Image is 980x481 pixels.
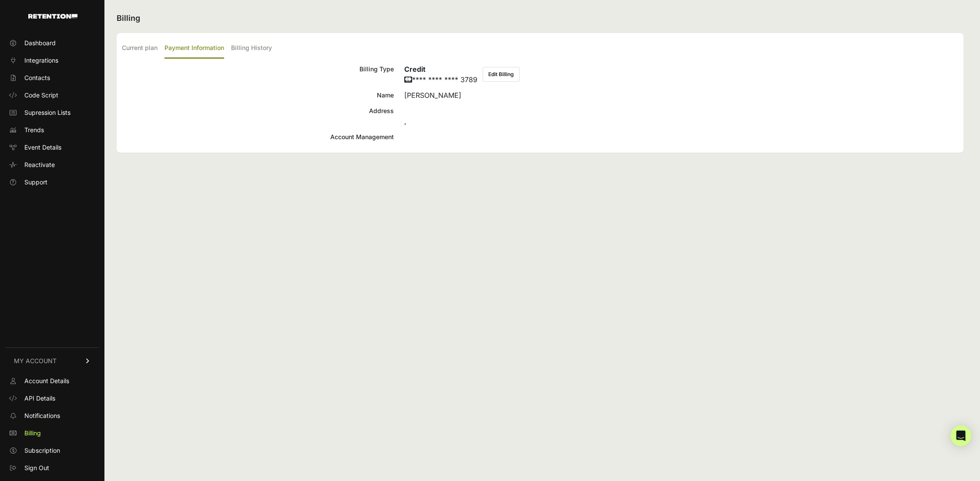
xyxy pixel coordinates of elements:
[122,132,394,142] div: Account Management
[5,374,99,388] a: Account Details
[483,67,520,82] button: Edit Billing
[5,409,99,423] a: Notifications
[404,64,477,74] h6: Credit
[5,53,99,67] a: Integrations
[5,36,99,50] a: Dashboard
[24,394,55,403] span: API Details
[14,357,57,365] span: MY ACCOUNT
[5,347,99,374] a: MY ACCOUNT
[24,446,60,455] span: Subscription
[24,178,47,187] span: Support
[24,377,69,385] span: Account Details
[5,106,99,120] a: Supression Lists
[122,64,394,85] div: Billing Type
[5,140,99,154] a: Event Details
[24,108,70,117] span: Supression Lists
[24,91,58,100] span: Code Script
[5,88,99,102] a: Code Script
[5,123,99,137] a: Trends
[5,391,99,405] a: API Details
[24,143,61,152] span: Event Details
[404,106,958,127] div: ,
[5,426,99,440] a: Billing
[24,39,56,47] span: Dashboard
[5,71,99,85] a: Contacts
[122,38,158,59] label: Current plan
[164,38,224,59] label: Payment Information
[950,425,971,446] div: Open Intercom Messenger
[117,12,963,24] h2: Billing
[404,90,958,100] div: [PERSON_NAME]
[5,461,99,475] a: Sign Out
[24,56,58,65] span: Integrations
[24,160,55,169] span: Reactivate
[24,126,44,134] span: Trends
[5,158,99,172] a: Reactivate
[122,90,394,100] div: Name
[28,14,77,19] img: Retention.com
[122,106,394,127] div: Address
[5,175,99,189] a: Support
[231,38,272,59] label: Billing History
[24,411,60,420] span: Notifications
[24,464,49,472] span: Sign Out
[5,444,99,458] a: Subscription
[24,73,50,82] span: Contacts
[24,429,41,438] span: Billing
